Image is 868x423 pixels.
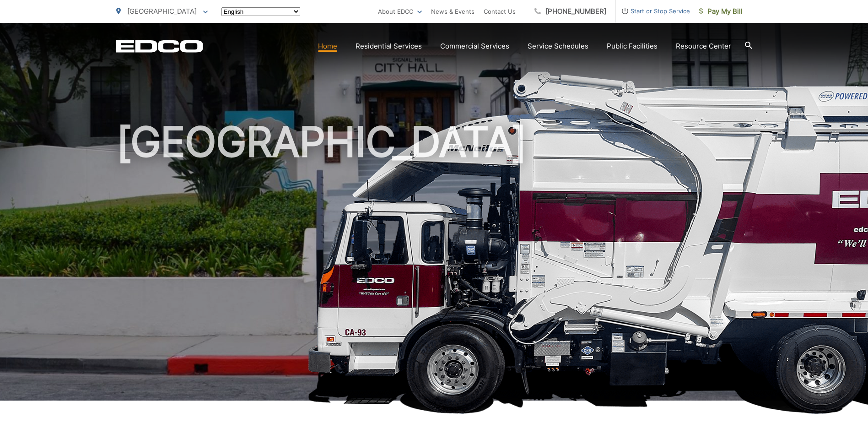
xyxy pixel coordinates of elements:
a: Service Schedules [528,41,588,52]
a: Home [318,41,337,52]
span: Pay My Bill [699,6,743,17]
h1: [GEOGRAPHIC_DATA] [116,119,752,409]
span: [GEOGRAPHIC_DATA] [127,7,197,16]
a: Resource Center [676,41,731,52]
a: EDCD logo. Return to the homepage. [116,40,203,53]
a: Contact Us [484,6,516,17]
a: Commercial Services [440,41,509,52]
a: Public Facilities [607,41,658,52]
a: News & Events [431,6,474,17]
a: About EDCO [378,6,422,17]
a: Residential Services [356,41,422,52]
select: Select a language [221,7,300,16]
